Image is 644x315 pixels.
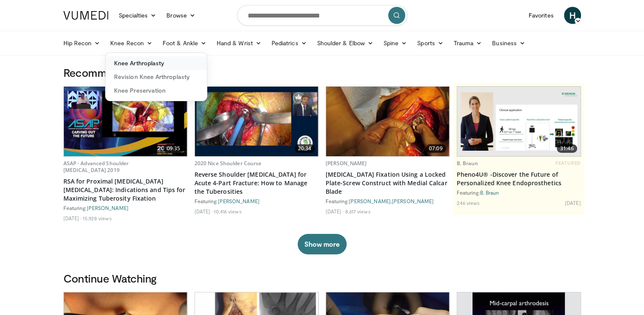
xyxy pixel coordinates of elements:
[326,198,450,204] div: Featuring: ,
[457,87,581,156] a: 31:46
[392,198,434,204] a: [PERSON_NAME]
[83,215,112,222] li: 15,928 views
[195,198,319,204] div: Featuring:
[564,7,581,24] a: H
[195,87,318,156] a: 20:34
[212,35,266,52] a: Hand & Wrist
[114,7,162,24] a: Specialties
[312,35,378,52] a: Shoulder & Elbow
[480,190,499,195] a: B. Braun
[218,198,260,204] a: [PERSON_NAME]
[349,198,391,204] a: [PERSON_NAME]
[326,87,449,156] a: 07:09
[64,87,187,156] img: 53f6b3b0-db1e-40d0-a70b-6c1023c58e52.620x360_q85_upscale.jpg
[195,170,319,196] a: Reverse Shoulder [MEDICAL_DATA] for Acute 4-Part Fracture: How to Manage the Tuberosities
[163,144,184,153] span: 09:35
[457,170,581,187] a: Pheno4U® -Discover the Future of Personalized Knee Endoprosthetics
[457,189,581,196] div: Featuring:
[106,56,207,70] a: Knee Arthroplasty
[326,208,344,215] li: [DATE]
[557,144,577,153] span: 31:46
[195,87,318,156] img: f986402b-3e48-401f-842a-2c1fdc6edc35.620x360_q85_upscale.jpg
[63,177,188,203] a: RSA for Proximal [MEDICAL_DATA] [MEDICAL_DATA]: Indications and Tips for Maximizing Tuberosity Fi...
[378,35,412,52] a: Spine
[555,160,581,166] span: FEATURED
[195,208,213,215] li: [DATE]
[105,35,157,52] a: Knee Recon
[106,70,207,84] a: Revision Knee Arthroplasty
[63,66,581,79] h3: Recommended for You
[524,7,559,24] a: Favorites
[106,84,207,97] a: Knee Preservation
[457,160,478,167] a: B. Braun
[237,5,407,26] input: Search topics, interventions
[457,199,480,206] li: 246 views
[457,87,581,156] img: 2c749dd2-eaed-4ec0-9464-a41d4cc96b76.620x360_q85_upscale.jpg
[449,35,487,52] a: Trauma
[487,35,530,52] a: Business
[157,35,212,52] a: Foot & Ankle
[426,144,446,153] span: 07:09
[195,160,262,167] a: 2020 Nice Shoulder Course
[295,144,315,153] span: 20:34
[412,35,449,52] a: Sports
[63,215,82,222] li: [DATE]
[63,160,129,174] a: ASAP - Advanced Shoulder [MEDICAL_DATA] 2019
[64,87,187,156] a: 09:35
[326,87,449,156] img: df5970b7-0e6d-4a7e-84fa-8e0b3bef5cb4.620x360_q85_upscale.jpg
[326,160,367,167] a: [PERSON_NAME]
[161,7,200,24] a: Browse
[298,234,346,254] button: Show more
[87,205,129,211] a: [PERSON_NAME]
[63,271,581,285] h3: Continue Watching
[58,35,106,52] a: Hip Recon
[266,35,312,52] a: Pediatrics
[565,199,581,206] li: [DATE]
[345,208,370,215] li: 8,617 views
[214,208,241,215] li: 10,416 views
[326,170,450,196] a: [MEDICAL_DATA] Fixation Using a Locked Plate-Screw Construct with Medial Calcar Blade
[63,11,109,20] img: VuMedi Logo
[63,204,188,211] div: Featuring:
